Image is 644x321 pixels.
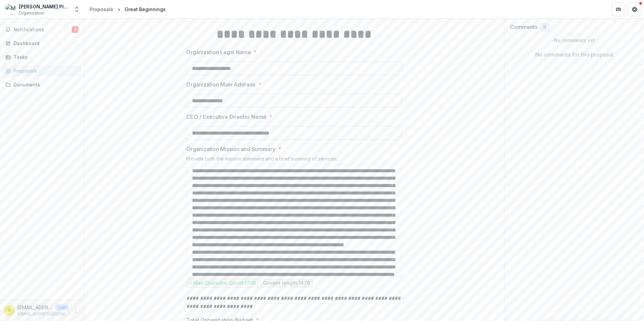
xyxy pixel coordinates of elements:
button: Get Help [628,3,641,16]
p: User [55,305,69,311]
button: More [72,307,80,315]
button: Open entity switcher [72,3,82,16]
div: Proposals [90,6,113,13]
span: 0 [543,25,546,30]
div: Tasks [13,53,76,61]
button: Notifications3 [3,24,81,35]
span: Notifications [13,27,72,33]
p: Organization Legal Name [186,48,251,56]
div: Provide both the mission statement and a brief summary of services. [186,156,402,164]
p: No comments for this proposal [535,50,613,59]
p: Current length: 1476 [263,280,310,286]
p: [EMAIL_ADDRESS][DOMAIN_NAME] [18,311,69,317]
span: Organization [19,10,44,16]
p: Organization Mission and Summary [186,145,276,153]
a: Proposals [87,4,116,14]
a: Tasks [3,51,81,63]
a: Dashboard [3,38,81,49]
div: Proposals [13,67,76,74]
div: grants@madonnaplace.org [8,308,11,313]
div: Documents [13,81,76,88]
p: CEO / Executive Director Name [186,113,266,121]
p: [EMAIL_ADDRESS][DOMAIN_NAME] [18,304,53,311]
p: Organization Main Address [186,80,255,88]
div: Great Beginnings [125,6,166,13]
h2: Comments [510,24,538,30]
button: Partners [612,3,625,16]
nav: breadcrumb [87,4,168,14]
img: Madonna Place, Inc. [5,4,16,15]
span: 3 [72,26,78,33]
div: Dashboard [13,40,76,47]
a: Proposals [3,65,81,76]
p: No comments yet [510,37,639,44]
a: Documents [3,79,81,90]
div: [PERSON_NAME] Place, Inc. [19,3,69,10]
p: Max Character Count: 1700 [193,280,256,286]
